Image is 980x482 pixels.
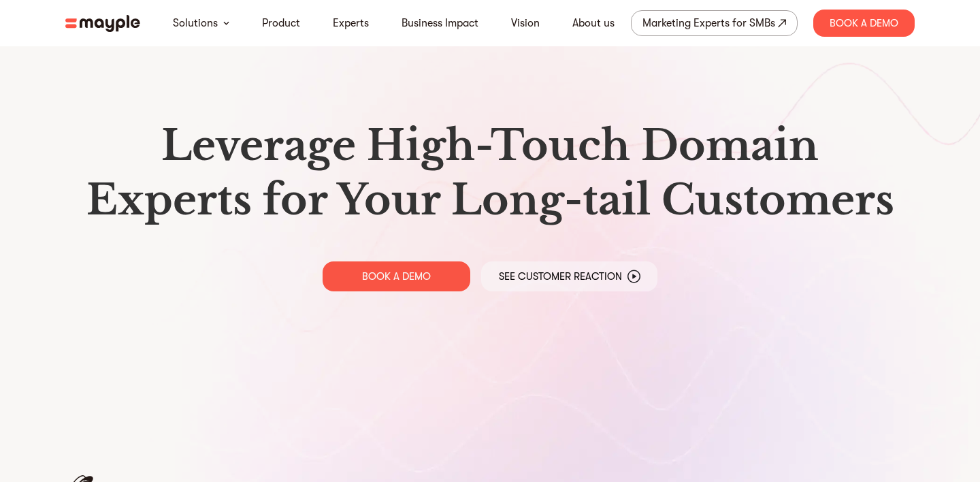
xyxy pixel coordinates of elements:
a: About us [572,15,615,31]
a: BOOK A DEMO [323,261,470,291]
a: Marketing Experts for SMBs [631,10,798,36]
h1: Leverage High-Touch Domain Experts for Your Long-tail Customers [76,118,904,227]
p: See Customer Reaction [499,270,622,283]
a: Solutions [173,15,218,31]
a: Experts [333,15,369,31]
a: Vision [511,15,540,31]
a: Business Impact [402,15,478,31]
a: See Customer Reaction [481,261,657,291]
img: mayple-logo [65,15,140,32]
a: Product [262,15,300,31]
div: Marketing Experts for SMBs [642,14,775,33]
p: BOOK A DEMO [362,270,431,283]
div: Book A Demo [813,10,915,37]
img: arrow-down [223,21,229,25]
